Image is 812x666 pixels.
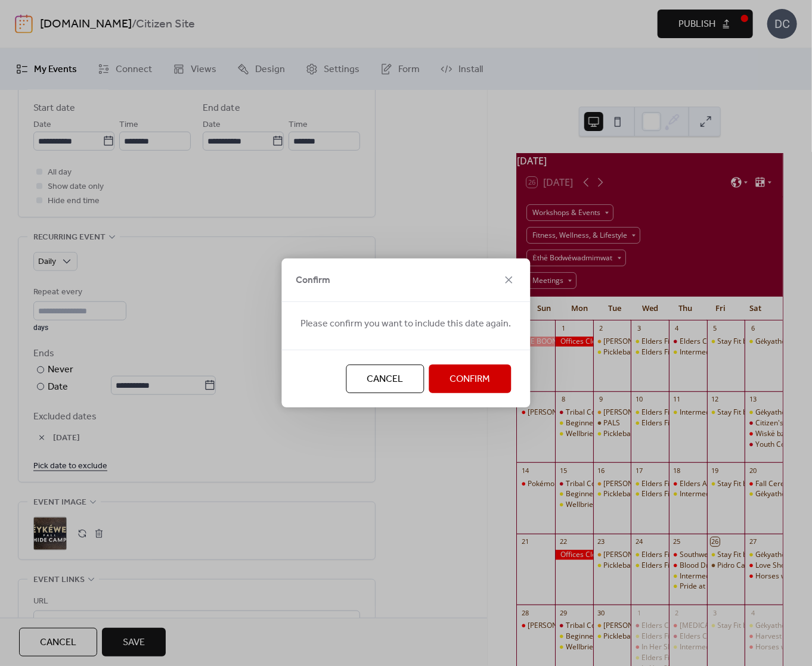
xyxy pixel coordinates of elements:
button: Confirm [429,365,512,393]
span: Confirm [296,273,331,288]
span: Please confirm you want to include this date again. [301,317,512,331]
button: Cancel [346,365,424,393]
span: Cancel [367,372,404,387]
span: Confirm [450,372,491,387]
